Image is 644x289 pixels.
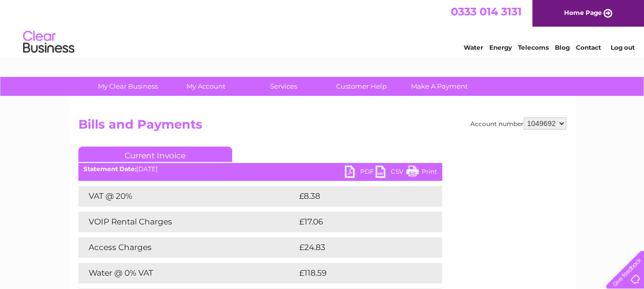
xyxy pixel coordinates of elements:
div: Account number [470,117,566,130]
td: Water @ 0% VAT [78,263,297,283]
a: Log out [610,44,634,51]
td: £118.59 [297,263,423,283]
a: Water [464,44,483,51]
div: [DATE] [78,166,442,173]
a: 0333 014 3131 [451,5,522,18]
a: CSV [376,166,406,180]
td: VOIP Rental Charges [78,212,297,232]
a: Print [406,166,437,180]
td: £17.06 [297,212,421,232]
a: Contact [576,44,601,51]
a: Blog [555,44,570,51]
a: Customer Help [319,77,404,96]
a: PDF [345,166,376,180]
td: £24.83 [297,237,422,258]
td: VAT @ 20% [78,186,297,207]
a: Current Invoice [78,147,232,162]
div: Clear Business is a trading name of Verastar Limited (registered in [GEOGRAPHIC_DATA] No. 3667643... [80,6,565,50]
a: My Account [163,77,248,96]
a: Telecoms [518,44,549,51]
td: Access Charges [78,237,297,258]
b: Statement Date: [84,165,136,173]
img: logo.png [23,27,75,58]
h2: Bills and Payments [78,117,566,137]
a: My Clear Business [86,77,170,96]
a: Make A Payment [397,77,482,96]
a: Energy [489,44,512,51]
a: Services [241,77,326,96]
td: £8.38 [297,186,418,207]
